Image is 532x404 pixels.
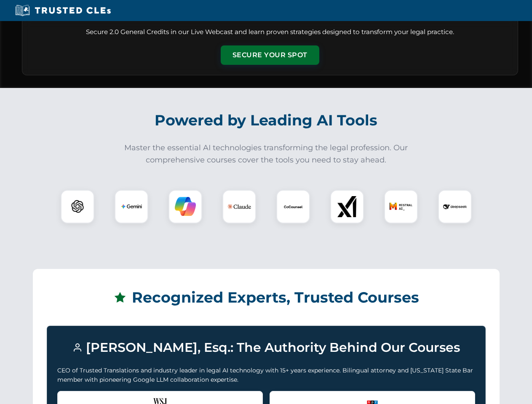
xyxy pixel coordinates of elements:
div: Claude [222,190,256,223]
h3: [PERSON_NAME], Esq.: The Authority Behind Our Courses [57,336,475,359]
div: ChatGPT [61,190,94,223]
img: Claude Logo [227,195,251,218]
img: ChatGPT Logo [65,194,90,219]
p: CEO of Trusted Translations and industry leader in legal AI technology with 15+ years experience.... [57,366,475,385]
div: CoCounsel [276,190,310,223]
div: Mistral AI [384,190,418,223]
img: Mistral AI Logo [389,195,413,218]
img: DeepSeek Logo [443,195,467,218]
img: Copilot Logo [175,196,196,217]
p: Master the essential AI technologies transforming the legal profession. Our comprehensive courses... [119,142,414,166]
img: Trusted CLEs [13,4,113,17]
h2: Recognized Experts, Trusted Courses [47,283,486,312]
div: xAI [330,190,364,223]
div: DeepSeek [438,190,472,223]
img: CoCounsel Logo [283,196,304,217]
img: xAI Logo [337,196,358,217]
h2: Powered by Leading AI Tools [33,106,500,135]
p: Secure 2.0 General Credits in our Live Webcast and learn proven strategies designed to transform ... [32,27,508,37]
div: Gemini [115,190,148,223]
div: Copilot [168,190,202,223]
img: Gemini Logo [121,196,142,217]
button: Secure Your Spot [221,45,319,65]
